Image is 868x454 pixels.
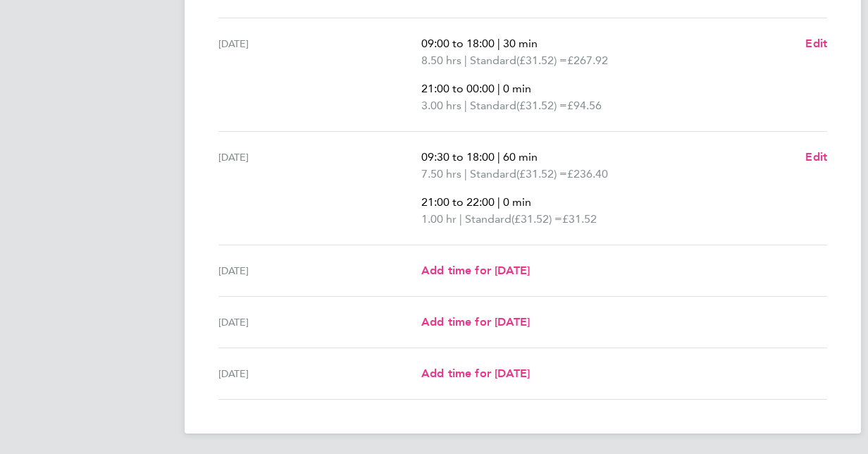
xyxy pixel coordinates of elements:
[567,54,608,67] span: £267.92
[805,35,827,52] a: Edit
[421,99,461,112] span: 3.00 hrs
[470,52,516,69] span: Standard
[421,82,495,95] span: 21:00 to 00:00
[567,167,608,180] span: £236.40
[503,82,531,95] span: 0 min
[470,166,516,183] span: Standard
[503,37,538,50] span: 30 min
[218,262,421,279] div: [DATE]
[421,54,461,67] span: 8.50 hrs
[465,211,512,228] span: Standard
[805,150,827,164] span: Edit
[567,99,602,112] span: £94.56
[516,167,567,180] span: (£31.52) =
[218,35,421,114] div: [DATE]
[421,195,495,209] span: 21:00 to 22:00
[459,212,462,226] span: |
[503,150,538,164] span: 60 min
[562,212,597,226] span: £31.52
[516,54,567,67] span: (£31.52) =
[497,195,500,209] span: |
[421,37,495,50] span: 09:00 to 18:00
[421,212,457,226] span: 1.00 hr
[421,314,530,331] a: Add time for [DATE]
[503,195,531,209] span: 0 min
[421,365,530,382] a: Add time for [DATE]
[421,315,530,329] span: Add time for [DATE]
[464,167,467,180] span: |
[470,97,516,114] span: Standard
[421,150,495,164] span: 09:30 to 18:00
[805,37,827,50] span: Edit
[218,149,421,228] div: [DATE]
[421,167,461,180] span: 7.50 hrs
[464,99,467,112] span: |
[497,82,500,95] span: |
[805,149,827,166] a: Edit
[421,264,530,277] span: Add time for [DATE]
[218,314,421,331] div: [DATE]
[421,367,530,380] span: Add time for [DATE]
[464,54,467,67] span: |
[516,99,567,112] span: (£31.52) =
[497,150,500,164] span: |
[497,37,500,50] span: |
[218,365,421,382] div: [DATE]
[421,262,530,279] a: Add time for [DATE]
[512,212,562,226] span: (£31.52) =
